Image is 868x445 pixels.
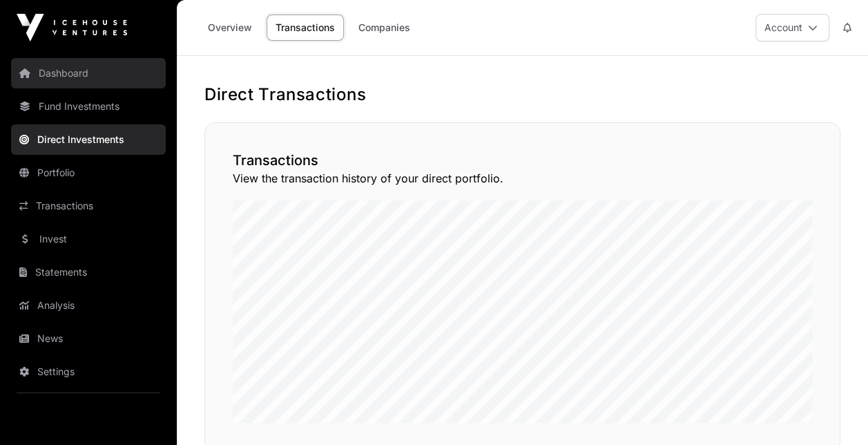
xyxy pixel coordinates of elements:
h1: Direct Transactions [204,84,840,106]
a: Portfolio [11,158,166,188]
a: News [11,323,166,354]
p: View the transaction history of your direct portfolio. [233,170,812,187]
a: Invest [11,224,166,254]
img: Icehouse Ventures Logo [17,14,127,41]
iframe: Chat Widget [799,379,868,445]
a: Transactions [267,15,344,41]
a: Direct Investments [11,124,166,155]
a: Overview [199,15,261,41]
a: Dashboard [11,58,166,88]
a: Statements [11,257,166,287]
a: Fund Investments [11,91,166,122]
button: Account [755,14,829,41]
a: Transactions [11,191,166,221]
a: Companies [349,15,419,41]
h2: Transactions [233,151,812,170]
a: Settings [11,357,166,387]
a: Analysis [11,290,166,321]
